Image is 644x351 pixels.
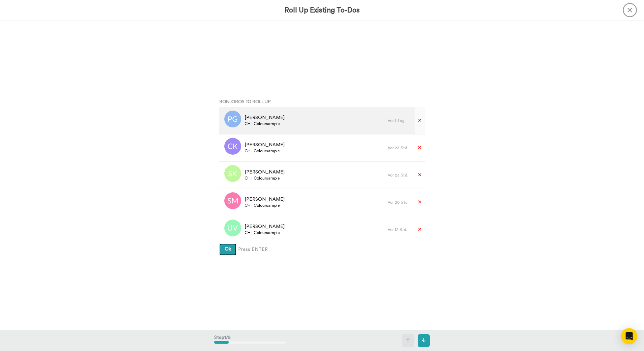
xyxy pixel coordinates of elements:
[219,243,236,256] button: Ok
[245,175,285,181] span: CH | Coloursample
[224,138,241,155] img: ck.png
[245,223,285,230] span: [PERSON_NAME]
[245,114,285,121] span: [PERSON_NAME]
[245,142,285,148] span: [PERSON_NAME]
[285,6,360,14] h3: Roll Up Existing To-Dos
[245,196,285,203] span: [PERSON_NAME]
[388,227,411,232] div: Vor 12 Std.
[388,145,411,151] div: Vor 23 Std.
[245,203,285,208] span: CH | Coloursample
[224,165,241,182] img: sk.png
[225,247,231,251] span: Ok
[224,220,241,236] img: uv.png
[245,148,285,154] span: CH | Coloursample
[224,192,241,209] img: sm.png
[621,328,637,344] div: Open Intercom Messenger
[224,111,241,127] img: pg.png
[214,331,286,350] div: Step 1 / 5
[388,200,411,205] div: Vor 20 Std.
[245,230,285,235] span: CH | Coloursample
[245,121,285,126] span: CH | Coloursample
[238,246,268,253] span: Press ENTER
[388,118,411,123] div: Vor 1 Tag
[219,99,425,104] h4: Bonjoros To Roll Up
[388,172,411,178] div: Vor 23 Std.
[245,169,285,175] span: [PERSON_NAME]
